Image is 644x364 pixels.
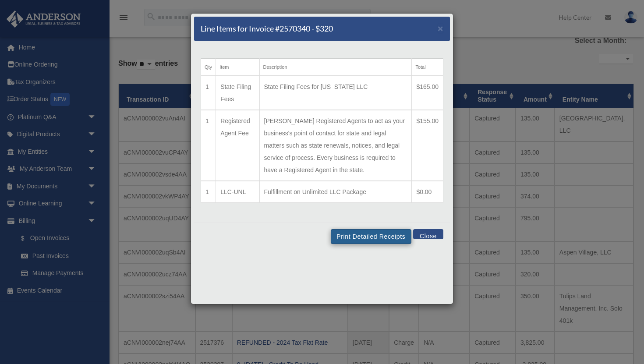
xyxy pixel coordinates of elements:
[259,59,412,76] th: Description
[216,110,259,181] td: Registered Agent Fee
[412,59,443,76] th: Total
[201,23,333,34] h5: Line Items for Invoice #2570340 - $320
[259,181,412,203] td: Fulfillment on Unlimited LLC Package
[438,23,443,33] span: ×
[412,76,443,110] td: $165.00
[413,229,443,239] button: Close
[216,59,259,76] th: Item
[412,110,443,181] td: $155.00
[331,229,411,244] button: Print Detailed Receipts
[412,181,443,203] td: $0.00
[201,59,216,76] th: Qty
[259,76,412,110] td: State Filing Fees for [US_STATE] LLC
[201,181,216,203] td: 1
[216,76,259,110] td: State Filing Fees
[201,110,216,181] td: 1
[216,181,259,203] td: LLC-UNL
[259,110,412,181] td: [PERSON_NAME] Registered Agents to act as your business's point of contact for state and legal ma...
[438,24,443,33] button: Close
[201,76,216,110] td: 1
